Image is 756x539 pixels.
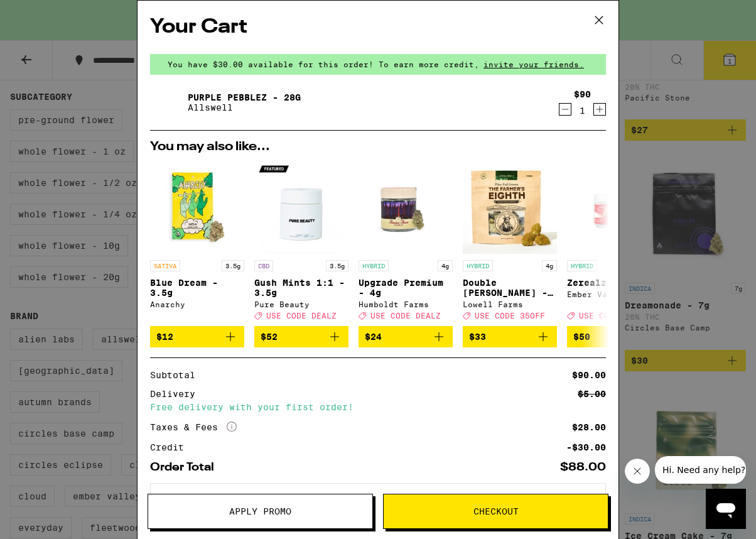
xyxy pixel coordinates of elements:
p: Gush Mints 1:1 - 3.5g [254,278,348,298]
p: HYBRID [463,260,493,271]
div: Taxes & Fees [150,422,237,433]
div: Pure Beauty [254,300,348,308]
span: Checkout [473,507,519,516]
button: Add to bag [150,326,244,347]
button: Add to bag [254,326,348,347]
a: Open page for Double Runtz - 4g from Lowell Farms [463,160,557,326]
img: Anarchy - Blue Dream - 3.5g [150,160,244,254]
p: HYBRID [567,260,597,271]
a: Open page for Zerealz - 3.5g from Ember Valley [567,160,661,326]
button: Checkout [383,494,608,529]
span: USE CODE DEALZ [370,312,441,320]
span: $24 [365,332,382,342]
p: HYBRID [359,260,389,271]
div: $88.00 [560,462,606,473]
div: Lowell Farms [463,300,557,308]
div: Delivery [150,389,204,398]
div: $90.00 [572,371,606,379]
span: $33 [469,332,486,342]
div: $5.00 [578,389,606,398]
a: Open page for Upgrade Premium - 4g from Humboldt Farms [359,160,453,326]
p: 4g [438,260,453,271]
img: Humboldt Farms - Upgrade Premium - 4g [359,160,453,254]
a: Open page for Blue Dream - 3.5g from Anarchy [150,160,244,326]
span: You have $30.00 available for this order! To earn more credit, [168,60,479,68]
p: Double [PERSON_NAME] - 4g [463,278,557,298]
span: USE CODE DEALZ [266,312,337,320]
div: $28.00 [572,423,606,432]
h2: Your Cart [150,13,606,41]
span: invite your friends. [479,60,588,68]
p: Zerealz - 3.5g [567,278,661,288]
img: Pure Beauty - Gush Mints 1:1 - 3.5g [254,160,348,254]
span: $52 [261,332,278,342]
button: Increment [593,103,606,116]
p: CBD [254,260,273,271]
span: $12 [156,332,173,342]
iframe: Button to launch messaging window [706,489,746,529]
img: Purple Pebblez - 28g [150,85,185,120]
a: Purple Pebblez - 28g [188,92,301,102]
p: Allswell [188,102,301,112]
span: $50 [573,332,590,342]
p: 3.5g [326,260,348,271]
img: Lowell Farms - Double Runtz - 4g [463,160,557,254]
div: -$30.00 [566,443,606,452]
button: Add to bag [359,326,453,347]
img: Ember Valley - Zerealz - 3.5g [567,160,661,254]
button: Decrement [559,103,571,116]
div: Free delivery with your first order! [150,403,606,411]
p: 3.5g [222,260,244,271]
p: Upgrade Premium - 4g [359,278,453,298]
div: $90 [574,89,591,99]
button: Add to bag [463,326,557,347]
button: Add to bag [567,326,661,347]
div: You have $30.00 available for this order! To earn more credit,invite your friends. [150,54,606,75]
p: Blue Dream - 3.5g [150,278,244,298]
iframe: Close message [625,459,650,484]
span: USE CODE 35OFF [475,312,545,320]
div: Subtotal [150,371,204,379]
div: Humboldt Farms [359,300,453,308]
div: Order Total [150,462,223,473]
div: Anarchy [150,300,244,308]
div: 1 [574,106,591,116]
iframe: Message from company [655,456,746,484]
span: USE CODE 35OFF [579,312,649,320]
span: Apply Promo [229,507,291,516]
p: 4g [542,260,557,271]
a: Open page for Gush Mints 1:1 - 3.5g from Pure Beauty [254,160,348,326]
button: Apply Promo [148,494,373,529]
div: Credit [150,443,193,452]
h2: You may also like... [150,141,606,153]
div: Ember Valley [567,290,661,298]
